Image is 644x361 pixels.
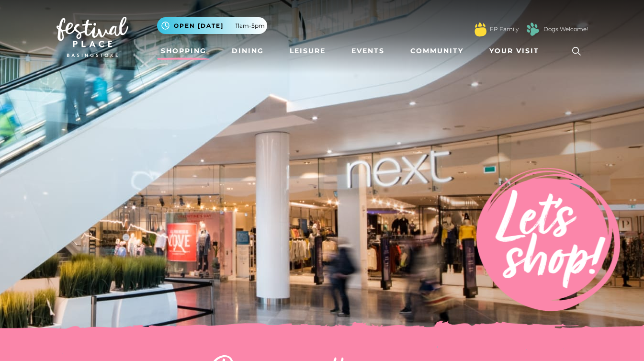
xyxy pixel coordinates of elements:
[348,42,388,60] a: Events
[286,42,329,60] a: Leisure
[157,17,267,34] button: Open [DATE] 11am-5pm
[228,42,268,60] a: Dining
[174,22,224,30] span: Open [DATE]
[157,42,210,60] a: Shopping
[56,17,128,57] img: Festival Place Logo
[490,25,519,34] a: FP Family
[407,42,467,60] a: Community
[486,42,548,60] a: Your Visit
[543,25,588,34] a: Dogs Welcome!
[236,22,265,30] span: 11am-5pm
[489,46,539,56] span: Your Visit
